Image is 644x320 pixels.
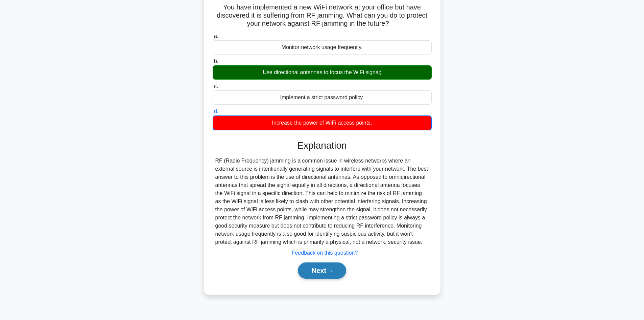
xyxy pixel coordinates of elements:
div: Implement a strict password policy. [213,90,432,105]
div: Monitor network usage frequently. [213,40,432,55]
span: b. [214,58,218,64]
div: RF (Radio Frequency) jamming is a common issue in wireless networks where an external source is i... [215,157,429,246]
h3: Explanation [217,140,428,151]
a: Feedback on this question? [292,250,358,256]
span: c. [214,83,218,89]
span: d. [214,108,218,114]
h5: You have implemented a new WiFi network at your office but have discovered it is suffering from R... [212,3,432,28]
div: Increase the power of WiFi access points. [213,115,432,130]
button: Next [298,262,346,279]
span: a. [214,33,218,39]
div: Use directional antennas to focus the WiFi signal; [213,65,432,80]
